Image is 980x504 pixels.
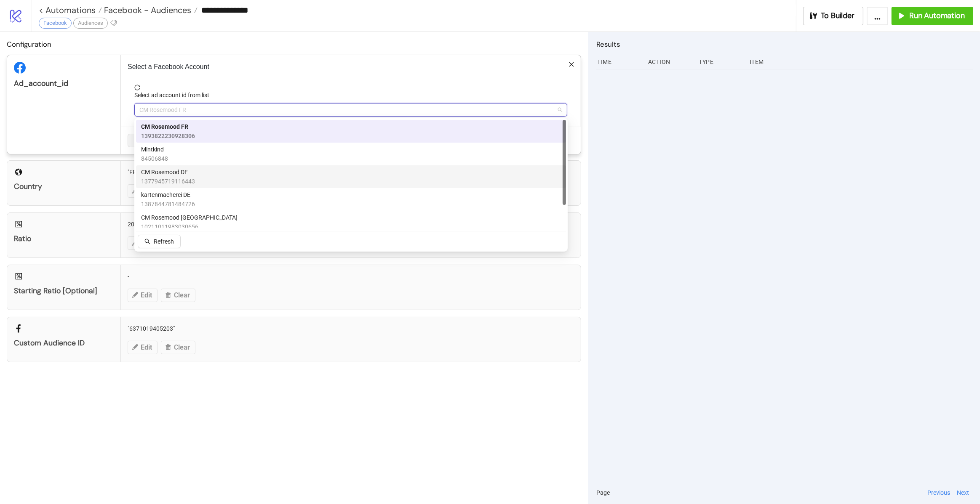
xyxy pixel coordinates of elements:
div: Time [596,54,641,70]
button: Refresh [138,235,181,248]
button: Cancel [128,134,159,147]
span: 1387844781484726 [141,199,195,209]
div: Item [749,54,973,70]
button: Next [954,488,972,497]
span: CM Rosemood [GEOGRAPHIC_DATA] [141,213,238,222]
button: Run Automation [892,7,973,25]
span: search [144,239,150,244]
span: close [569,61,574,67]
a: < Automations [39,6,102,14]
h2: Results [596,39,973,50]
a: Facebook - Audiences [102,6,198,14]
div: CM Rosemood UK [136,211,566,233]
span: Mintkind [141,145,168,154]
div: Action [647,54,692,70]
span: To Builder [821,11,855,21]
div: kartenmacherei DE [136,188,566,211]
span: 1393822230928306 [141,131,195,141]
p: Select a Facebook Account [128,62,574,72]
div: CM Rosemood FR [136,120,566,143]
span: CM Rosemood DE [141,167,195,177]
div: Facebook [39,18,72,29]
span: CM Rosemood FR [139,103,562,116]
span: Facebook - Audiences [102,5,191,16]
button: ... [867,7,888,25]
div: ad_account_id [14,79,114,88]
span: reload [134,85,567,90]
span: Refresh [154,238,174,245]
div: Mintkind (84506848) [136,143,566,165]
span: kartenmacherei DE [141,190,195,199]
span: Run Automation [909,11,965,21]
div: Type [698,54,743,70]
span: CM Rosemood FR [141,122,195,131]
label: Select ad account id from list [134,90,215,100]
button: Previous [925,488,953,497]
button: To Builder [803,7,864,25]
span: Page [596,488,610,497]
span: 84506848 [141,154,168,163]
span: 1377945719116443 [141,177,195,186]
div: Audiences [73,18,108,29]
span: 10211011983030656 [141,222,238,231]
h2: Configuration [7,39,581,50]
div: CM Rosemood DE [136,165,566,188]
